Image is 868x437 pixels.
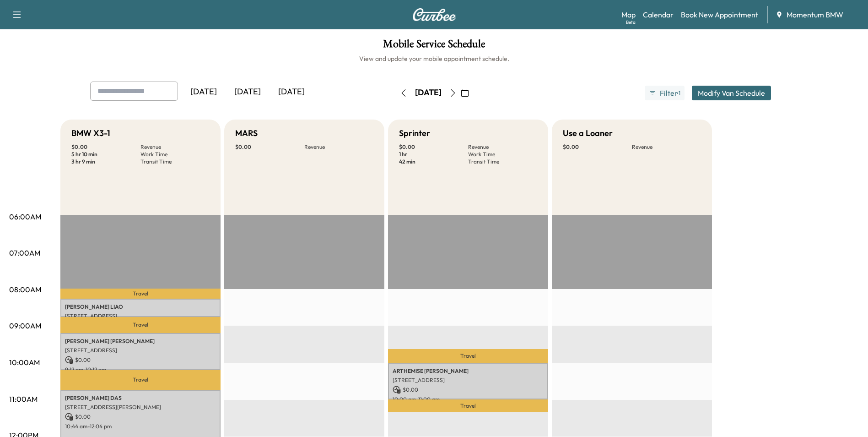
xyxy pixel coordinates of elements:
p: 1 hr [399,151,468,158]
button: Filter●1 [645,86,684,100]
img: Curbee Logo [412,8,456,21]
a: MapBeta [621,9,636,20]
p: Travel [388,349,548,363]
p: [STREET_ADDRESS] [393,377,544,384]
p: 08:00AM [9,284,41,295]
h5: Sprinter [399,127,430,140]
p: $ 0.00 [65,413,216,421]
p: 07:00AM [9,247,40,258]
p: [STREET_ADDRESS][PERSON_NAME] [65,404,216,411]
p: Transit Time [468,158,537,165]
h5: BMW X3-1 [71,127,110,140]
p: $ 0.00 [393,386,544,394]
p: 3 hr 9 min [71,158,140,165]
p: [PERSON_NAME] [PERSON_NAME] [65,338,216,345]
p: ARTHEMISE [PERSON_NAME] [393,367,544,375]
p: Travel [388,399,548,412]
p: Work Time [468,151,537,158]
p: [PERSON_NAME] DAS [65,394,216,402]
p: 11:00AM [9,393,38,404]
p: 5 hr 10 min [71,151,140,158]
p: $ 0.00 [71,143,140,151]
span: Filter [660,87,676,98]
h5: MARS [235,127,258,140]
div: [DATE] [270,82,313,103]
p: Travel [60,370,221,390]
div: Beta [626,19,636,26]
p: Revenue [468,143,537,151]
p: [PERSON_NAME] LIAO [65,303,216,311]
p: $ 0.00 [563,143,632,151]
p: $ 0.00 [235,143,304,151]
p: $ 0.00 [399,143,468,151]
p: 09:00AM [9,320,41,331]
p: 9:12 am - 10:12 am [65,366,216,373]
p: $ 0.00 [65,356,216,364]
span: ● [676,91,678,95]
p: Travel [60,317,221,333]
a: Calendar [643,9,674,20]
div: [DATE] [182,82,226,103]
div: [DATE] [415,87,442,98]
p: Work Time [140,151,210,158]
p: Revenue [304,143,373,151]
span: 1 [679,89,680,97]
a: Book New Appointment [681,9,758,20]
h5: Use a Loaner [563,127,613,140]
span: Momentum BMW [787,9,843,20]
p: 42 min [399,158,468,165]
p: [STREET_ADDRESS] [65,347,216,354]
p: Revenue [632,143,701,151]
p: Revenue [140,143,210,151]
div: [DATE] [226,82,270,103]
p: 06:00AM [9,211,41,222]
p: 10:00AM [9,357,40,368]
p: Travel [60,289,221,299]
button: Modify Van Schedule [692,86,771,100]
p: 10:00 am - 11:00 am [393,396,544,403]
p: Transit Time [140,158,210,165]
p: 10:44 am - 12:04 pm [65,423,216,430]
p: [STREET_ADDRESS] [65,312,216,320]
h1: Mobile Service Schedule [9,38,859,54]
h6: View and update your mobile appointment schedule. [9,54,859,63]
